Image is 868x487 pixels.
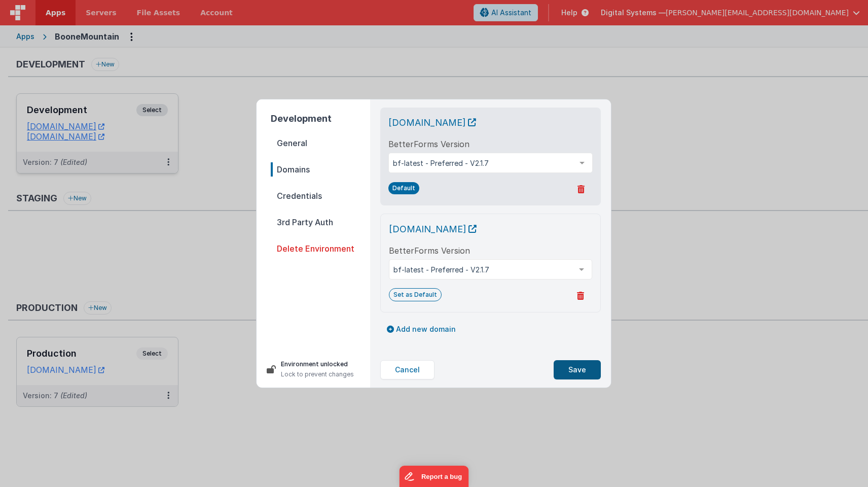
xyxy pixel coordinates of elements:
span: General [271,136,370,150]
button: Add new domain [380,321,462,338]
span: bf-latest - Preferred - V2.1.7 [393,265,571,275]
span: Default [388,182,419,194]
span: 3rd Party Auth [271,215,370,229]
span: Credentials [271,189,370,203]
p: Environment unlocked [281,359,354,369]
button: Cancel [380,360,435,379]
button: Set as Default [389,288,442,301]
label: BetterForms Version [389,245,470,257]
label: BetterForms Version [388,138,469,150]
span: Delete Environment [271,241,370,256]
span: bf-latest - Preferred - V2.1.7 [393,158,572,168]
iframe: Marker.io feedback button [400,466,469,487]
h2: Development [271,112,370,126]
a: [DOMAIN_NAME] [388,117,476,128]
button: Save [554,360,601,379]
span: Domains [271,162,370,177]
a: [DOMAIN_NAME] [389,224,477,234]
p: Lock to prevent changes [281,369,354,379]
